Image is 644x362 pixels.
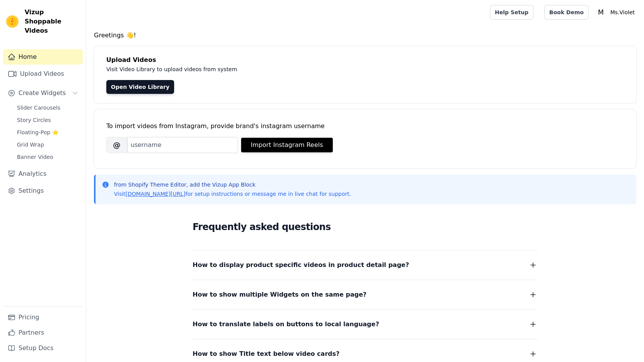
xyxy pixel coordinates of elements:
span: Banner Video [17,153,53,161]
p: Ms.Violet [607,5,638,19]
button: How to display product specific videos in product detail page? [193,260,538,270]
span: Floating-Pop ⭐ [17,128,59,136]
p: Visit Video Library to upload videos from system [106,65,451,74]
text: M [598,8,604,16]
a: Banner Video [12,152,83,162]
span: How to show multiple Widgets on the same page? [193,289,367,300]
span: How to display product specific videos in product detail page? [193,260,409,270]
h4: Upload Videos [106,55,624,65]
a: Floating-Pop ⭐ [12,127,83,138]
h2: Frequently asked questions [193,219,538,235]
a: Grid Wrap [12,139,83,150]
span: Grid Wrap [17,141,44,148]
a: Help Setup [490,5,533,20]
p: from Shopify Theme Editor, add the Vizup App Block [114,181,351,189]
a: Slider Carousels [12,102,83,113]
a: Open Video Library [106,80,174,94]
a: Book Demo [544,5,589,20]
span: Vizup Shoppable Videos [25,8,80,35]
h4: Greetings 👋! [94,31,636,40]
span: Story Circles [17,116,51,124]
a: Home [3,49,83,65]
a: Settings [3,183,83,199]
span: Create Widgets [18,88,66,98]
button: How to translate labels on buttons to local language? [193,319,538,330]
p: Visit for setup instructions or message me in live chat for support. [114,190,351,198]
a: [DOMAIN_NAME][URL] [126,191,186,197]
a: Upload Videos [3,66,83,82]
button: How to show multiple Widgets on the same page? [193,289,538,300]
a: Story Circles [12,115,83,125]
span: How to show Title text below video cards? [193,349,340,359]
button: M Ms.Violet [595,5,638,19]
div: To import videos from Instagram, provide brand's instagram username [106,122,624,131]
button: Import Instagram Reels [241,138,333,152]
span: @ [106,137,127,153]
input: username [127,137,238,153]
a: Setup Docs [3,340,83,356]
span: How to translate labels on buttons to local language? [193,319,379,330]
button: How to show Title text below video cards? [193,349,538,359]
button: Create Widgets [3,85,83,101]
img: Vizup [6,15,18,28]
a: Pricing [3,310,83,325]
a: Partners [3,325,83,340]
span: Slider Carousels [17,104,60,112]
a: Analytics [3,166,83,182]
